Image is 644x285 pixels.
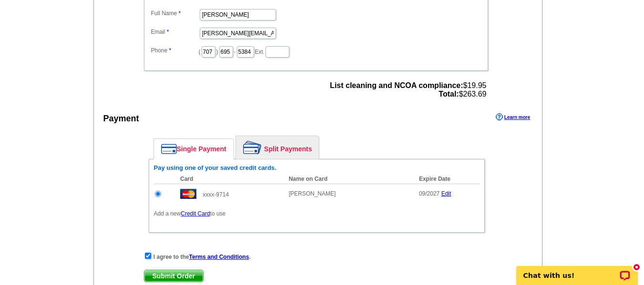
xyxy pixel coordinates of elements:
span: 09/2027 [419,190,440,197]
a: Edit [441,190,451,197]
img: mast.gif [180,189,196,199]
h6: Pay using one of your saved credit cards. [154,164,480,172]
th: Name on Card [284,174,414,184]
span: [PERSON_NAME] [289,190,336,197]
strong: I agree to the . [153,254,251,260]
a: Single Payment [154,139,234,159]
span: Submit Order [144,270,203,282]
th: Expire Date [414,174,480,184]
strong: List cleaning and NCOA compliance: [330,81,463,89]
iframe: LiveChat chat widget [510,255,644,285]
div: Payment [103,112,139,125]
dd: ( ) - Ext. [149,44,483,59]
label: Email [151,28,199,36]
p: Add a new to use [154,209,480,218]
span: $19.95 $263.69 [330,81,486,98]
label: Full Name [151,9,199,18]
a: Terms and Conditions [189,254,249,260]
span: xxxx-9714 [203,191,229,198]
a: Split Payments [236,136,319,159]
img: split-payment.png [243,141,262,154]
th: Card [175,174,284,184]
strong: Total: [439,90,459,98]
a: Credit Card [181,210,210,217]
img: single-payment.png [161,144,177,154]
label: Phone [151,46,199,55]
a: Learn more [496,113,530,121]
